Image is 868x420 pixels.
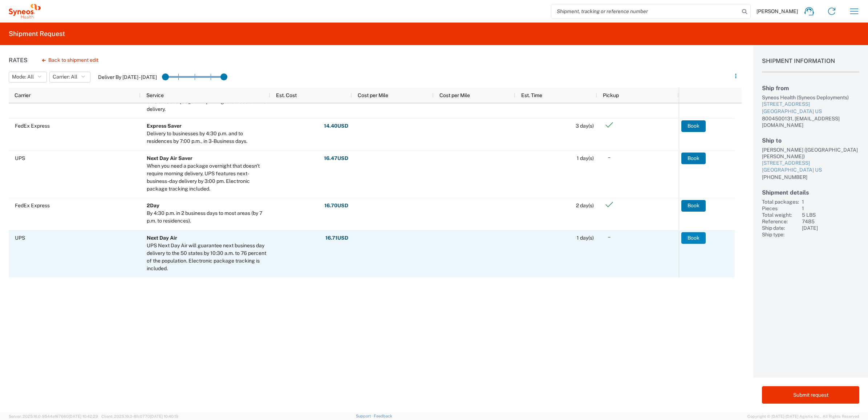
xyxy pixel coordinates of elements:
div: 1 [802,199,859,205]
span: Pickup [603,92,619,98]
button: 16.71USD [325,232,349,244]
span: FedEx Express [15,123,50,129]
span: 1 day(s) [577,235,594,241]
strong: 16.71 USD [325,235,348,241]
h2: Ship to [762,137,859,144]
h2: Ship from [762,85,859,92]
div: [STREET_ADDRESS] [762,101,859,108]
span: Copyright © [DATE]-[DATE] Agistix Inc., All Rights Reserved [747,413,859,420]
button: Carrier: All [49,72,90,83]
span: [PERSON_NAME] [757,8,798,15]
span: FedEx Express [15,203,50,208]
a: Feedback [374,414,392,418]
div: 1 [802,205,859,212]
h1: Shipment Information [762,57,859,72]
span: 2 day(s) [576,203,594,208]
span: Mode: All [12,73,34,80]
div: Syneos Health (Syneos Deployments) [762,94,859,101]
div: [PERSON_NAME] ([GEOGRAPHIC_DATA][PERSON_NAME]) [762,147,859,160]
strong: 16.70 USD [324,202,348,209]
h2: Shipment details [762,189,859,196]
div: 7485 [802,218,859,225]
div: Pieces [762,205,799,212]
div: Total weight: [762,212,799,218]
button: Book [681,232,706,244]
b: Next Day Air [147,235,177,241]
span: Est. Cost [276,92,297,98]
div: 8004500131, [EMAIL_ADDRESS][DOMAIN_NAME] [762,115,859,128]
span: Est. Time [521,92,542,98]
button: Book [681,152,706,164]
div: [STREET_ADDRESS] [762,160,859,167]
span: Carrier: All [53,73,77,80]
span: 1 day(s) [577,155,594,161]
button: Book [681,200,706,212]
button: 16.70USD [324,200,349,212]
span: Carrier [15,92,31,98]
strong: 14.40 USD [324,123,348,129]
span: Client: 2025.16.0-8fc0770 [101,414,178,419]
span: [DATE] 10:40:19 [150,414,178,419]
span: UPS [15,155,25,161]
h1: Rates [9,57,28,64]
div: When you need a package overnight that doesn't require morning delivery, UPS features next-busine... [147,162,267,193]
span: 3 day(s) [576,123,594,129]
a: [STREET_ADDRESS][GEOGRAPHIC_DATA] US [762,160,859,174]
span: Cost per Mile [439,92,470,98]
b: 2Day [147,203,159,208]
div: 5 LBS [802,212,859,218]
h2: Shipment Request [9,29,65,38]
button: Submit request [762,386,859,404]
div: [PHONE_NUMBER] [762,174,859,180]
button: 14.40USD [324,120,349,132]
div: [DATE] [802,225,859,231]
span: Service [146,92,164,98]
div: Ship date: [762,225,799,231]
b: Next Day Air Saver [147,155,192,161]
div: UPS Next Day Air will guarantee next business day delivery to the 50 states by 10:30 a.m. to 76 p... [147,242,267,272]
button: 16.47USD [324,152,349,164]
span: [DATE] 10:42:29 [69,414,98,419]
button: Back to shipment edit [36,54,104,67]
div: By 4:30 p.m. in 2 business days to most areas (by 7 p.m. to residences). [147,209,267,225]
a: Support [356,414,374,418]
div: [GEOGRAPHIC_DATA] US [762,108,859,115]
span: Cost per Mile [358,92,388,98]
div: Total packages: [762,199,799,205]
button: Book [681,120,706,132]
div: Reference: [762,218,799,225]
span: Server: 2025.16.0-9544af67660 [9,414,98,419]
span: UPS [15,235,25,241]
button: Mode: All [9,72,47,83]
b: Express Saver [147,123,182,129]
a: [STREET_ADDRESS][GEOGRAPHIC_DATA] US [762,101,859,115]
label: Deliver By [DATE] - [DATE] [98,74,157,80]
div: Delivery to businesses by 4:30 p.m. and to residences by 7:00 p.m., in 3-Business days. [147,130,267,145]
div: [GEOGRAPHIC_DATA] US [762,167,859,174]
div: Ship type: [762,231,799,238]
input: Shipment, tracking or reference number [551,4,739,18]
strong: 16.47 USD [324,155,348,162]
